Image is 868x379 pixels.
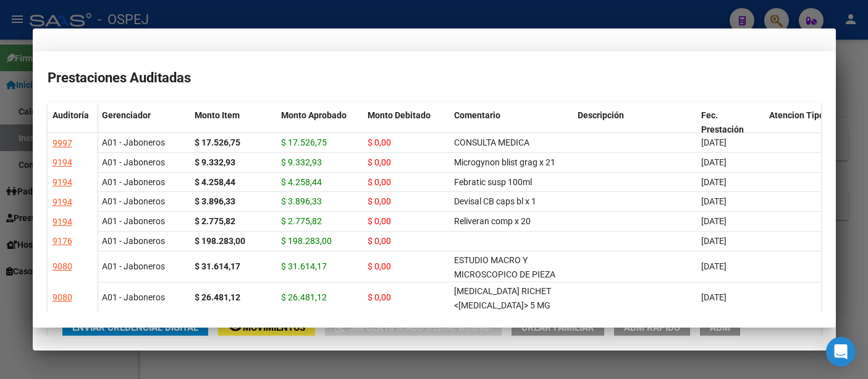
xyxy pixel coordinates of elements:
[696,102,764,154] datatable-header-cell: Fec. Prestación
[826,337,856,367] div: Open Intercom Messenger
[53,234,72,248] div: 9176
[368,137,391,147] span: $ 0,00
[454,216,531,226] span: Reliveran comp x 20
[281,110,347,120] span: Monto Aprobado
[243,322,305,333] span: Movimientos
[195,157,235,167] strong: $ 9.332,93
[53,136,72,150] div: 9997
[281,261,327,271] span: $ 31.614,17
[195,236,245,246] strong: $ 198.283,00
[53,195,72,209] div: 9194
[349,322,492,333] span: Sin Certificado Discapacidad
[97,102,190,154] datatable-header-cell: Gerenciador
[368,196,391,206] span: $ 0,00
[53,290,72,305] div: 9080
[276,102,363,154] datatable-header-cell: Monto Aprobado
[281,177,322,187] span: $ 4.258,44
[281,216,322,226] span: $ 2.775,82
[102,137,165,147] span: A01 - Jaboneros
[190,102,276,154] datatable-header-cell: Monto Item
[710,322,730,333] span: ABM
[195,110,240,120] span: Monto Item
[454,110,500,120] span: Comentario
[521,322,594,333] span: Crear Familiar
[53,155,72,170] div: 9194
[701,216,727,226] span: [DATE]
[578,110,624,120] span: Descripción
[102,292,165,302] span: A01 - Jaboneros
[454,137,529,147] span: CONSULTA MEDICA
[195,216,235,226] strong: $ 2.775,82
[102,236,165,246] span: A01 - Jaboneros
[454,157,555,167] span: Microgynon blist grag x 21
[764,102,832,154] datatable-header-cell: Atencion Tipo
[48,102,97,154] datatable-header-cell: Auditoría
[368,216,391,226] span: $ 0,00
[368,236,391,246] span: $ 0,00
[195,196,235,206] strong: $ 3.896,33
[454,177,532,187] span: Febratic susp 100ml
[53,215,72,229] div: 9194
[701,292,727,302] span: [DATE]
[454,286,565,325] span: [MEDICAL_DATA] RICHET <[MEDICAL_DATA]> 5 MG INY.LIOF.X 5 -- TRQ: 5821395
[701,177,727,187] span: [DATE]
[769,110,824,120] span: Atencion Tipo
[449,102,573,154] datatable-header-cell: Comentario
[701,157,727,167] span: [DATE]
[281,236,332,246] span: $ 198.283,00
[195,177,235,187] strong: $ 4.258,44
[102,216,165,226] span: A01 - Jaboneros
[53,175,72,189] div: 9194
[48,66,821,90] h2: Prestaciones Auditadas
[573,102,696,154] datatable-header-cell: Descripción
[281,196,322,206] span: $ 3.896,33
[624,322,680,333] span: ABM Rápido
[102,196,165,206] span: A01 - Jaboneros
[701,236,727,246] span: [DATE]
[102,177,165,187] span: A01 - Jaboneros
[701,110,744,134] span: Fec. Prestación
[454,255,557,336] span: ESTUDIO MACRO Y MICROSCOPICO DE PIEZA OPERATORIA SIMPLE VESICULA BILIAR, OVARIO PLACENTA.LOS CORT...
[368,157,391,167] span: $ 0,00
[701,137,727,147] span: [DATE]
[102,110,151,120] span: Gerenciador
[53,110,89,120] span: Auditoría
[281,292,327,302] span: $ 26.481,12
[368,177,391,187] span: $ 0,00
[102,157,165,167] span: A01 - Jaboneros
[281,157,322,167] span: $ 9.332,93
[195,261,240,271] strong: $ 31.614,17
[195,137,240,147] strong: $ 17.526,75
[701,261,727,271] span: [DATE]
[53,259,72,274] div: 9080
[368,261,391,271] span: $ 0,00
[72,322,198,333] span: Enviar Credencial Digital
[363,102,449,154] datatable-header-cell: Monto Debitado
[368,110,431,120] span: Monto Debitado
[195,292,240,302] strong: $ 26.481,12
[454,196,536,206] span: Devisal CB caps bl x 1
[102,261,165,271] span: A01 - Jaboneros
[368,292,391,302] span: $ 0,00
[701,196,727,206] span: [DATE]
[281,137,327,147] span: $ 17.526,75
